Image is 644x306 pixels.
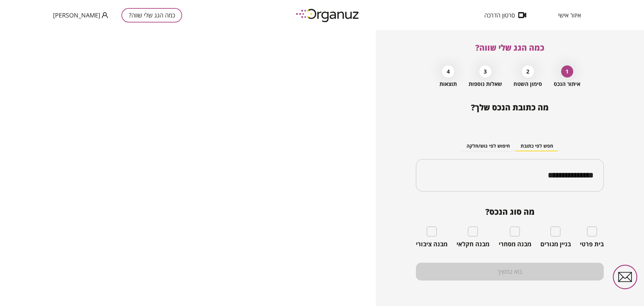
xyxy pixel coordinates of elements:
[474,12,536,18] button: סרטון הדרכה
[457,241,489,248] span: מבנה חקלאי
[558,12,581,18] span: איזור אישי
[471,102,549,113] span: מה כתובת הנכס שלך?
[469,81,502,87] span: שאלות נוספות
[461,141,515,151] button: חיפוש לפי גוש/חלקה
[416,241,447,248] span: מבנה ציבורי
[580,241,604,248] span: בית פרטי
[439,81,457,87] span: תוצאות
[499,241,531,248] span: מבנה מסחרי
[53,12,100,18] span: [PERSON_NAME]
[515,141,558,151] button: חפש לפי כתובת
[554,81,580,87] span: איתור הנכס
[121,8,182,22] button: כמה הגג שלי שווה?
[561,65,573,78] div: 1
[484,12,515,18] span: סרטון הדרכה
[548,12,591,18] button: איזור אישי
[514,81,542,87] span: סימון השטח
[479,65,491,78] div: 3
[475,42,544,53] span: כמה הגג שלי שווה?
[540,241,571,248] span: בניין מגורים
[416,207,604,216] span: מה סוג הנכס?
[522,65,534,78] div: 2
[291,6,365,24] img: logo
[53,11,108,19] button: [PERSON_NAME]
[442,65,454,78] div: 4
